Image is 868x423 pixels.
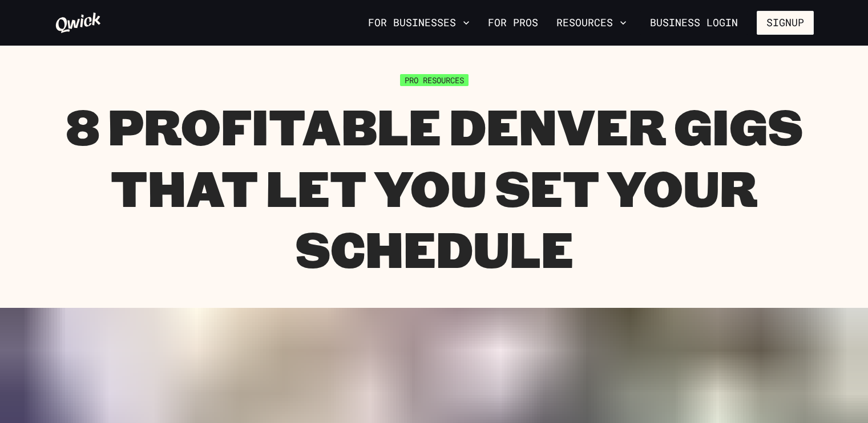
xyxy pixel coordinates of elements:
h1: 8 Profitable Denver Gigs That Let You Set Your Schedule [55,95,814,279]
span: Pro Resources [400,74,469,86]
a: For Pros [483,13,543,32]
a: Business Login [640,11,748,35]
button: Signup [757,11,814,35]
button: Resources [552,13,631,32]
button: For Businesses [364,13,474,32]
